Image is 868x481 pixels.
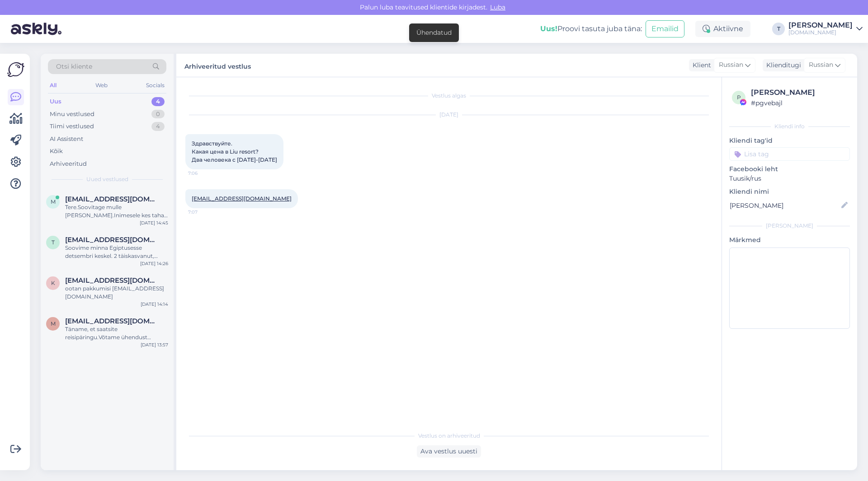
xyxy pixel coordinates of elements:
span: k [51,280,55,286]
div: ootan pakkumisi [EMAIL_ADDRESS][DOMAIN_NAME] [65,285,168,301]
div: Klient [689,61,711,70]
span: markkron00@list.ru [65,317,159,325]
div: [DATE] 14:14 [141,301,168,308]
p: Märkmed [729,235,850,245]
div: Klienditugi [763,61,801,70]
div: Proovi tasuta juba täna: [540,23,642,34]
div: Vestlus algas [185,92,712,100]
p: Kliendi tag'id [729,136,850,145]
span: Uued vestlused [86,175,128,183]
div: Ühendatud [416,28,452,37]
div: [DATE] 14:26 [140,260,168,267]
p: Tuusik/rus [729,174,850,183]
span: Здравствуйте. Какая цена в Liu resort? Два человека с [DATE]-[DATE] [192,140,277,163]
div: [DATE] 13:57 [141,341,168,348]
input: Lisa nimi [730,201,840,210]
div: 4 [151,97,165,106]
div: All [48,79,58,91]
span: margusmutli@gmail.com [65,195,159,203]
a: [EMAIL_ADDRESS][DOMAIN_NAME] [192,195,292,202]
span: Vestlus on arhiveeritud [418,432,480,440]
div: Arhiveeritud [50,159,87,168]
div: Tere.Soovitage mulle [PERSON_NAME].Inimesele kes tahab minna reisile esimest korda. [65,203,168,219]
p: Facebooki leht [729,164,850,174]
div: Kõik [50,147,63,156]
div: # pgvebajl [751,98,847,108]
div: Tiimi vestlused [50,122,94,131]
label: Arhiveeritud vestlus [184,59,251,71]
div: 4 [151,122,165,131]
span: m [51,320,56,327]
div: [PERSON_NAME] [729,222,850,230]
span: kaanikkristi@gmail.com [65,276,159,285]
a: [PERSON_NAME][DOMAIN_NAME] [788,22,863,36]
div: T [772,23,785,35]
p: Kliendi nimi [729,187,850,196]
div: Web [94,79,109,91]
div: Aktiivne [695,21,750,37]
div: Soovime minna Egiptusesse detsembri keskel. 2 täiskasvanut, kellest 1 on käinud Türgis ja teine m... [65,244,168,260]
div: AI Assistent [50,135,83,144]
div: Ava vestlus uuesti [417,445,481,458]
div: [DATE] 14:45 [140,219,168,226]
span: t [52,239,55,246]
span: Luba [487,3,508,11]
div: Täname, et saatsite reisipäringu.Võtame ühendust esimesel võimalusel. Happy Life Village**** [GEO... [65,325,168,341]
div: [PERSON_NAME] [788,22,853,29]
div: [PERSON_NAME] [751,87,847,98]
b: Uus! [540,24,557,33]
div: Minu vestlused [50,110,94,119]
span: m [51,198,56,205]
div: [DATE] [185,111,712,119]
button: Emailid [646,20,684,37]
span: Russian [719,60,743,70]
div: Kliendi info [729,122,850,131]
input: Lisa tag [729,147,850,161]
img: Askly Logo [7,61,24,78]
div: [DOMAIN_NAME] [788,29,853,36]
span: 7:07 [188,209,222,215]
span: 7:06 [188,170,222,177]
div: 0 [151,110,165,119]
span: Otsi kliente [56,62,92,71]
span: p [737,94,741,101]
div: Socials [144,79,166,91]
span: Russian [809,60,833,70]
div: Uus [50,97,61,106]
span: tonnebrita@gmail.com [65,236,159,244]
